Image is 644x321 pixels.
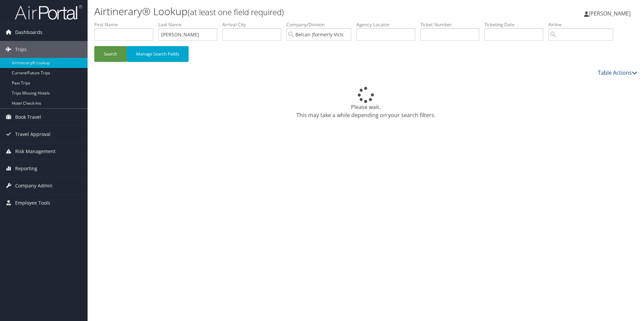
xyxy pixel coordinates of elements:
a: Table Actions [598,69,637,76]
label: Agency Locator [356,21,420,28]
button: Search [94,46,127,62]
h1: Airtinerary® Lookup [94,4,456,19]
a: [PERSON_NAME] [584,3,637,24]
img: airportal-logo.png [15,4,82,20]
label: Arrival City [222,21,286,28]
span: Company Admin [15,177,53,194]
label: Last Name [158,21,222,28]
span: Employee Tools [15,194,50,211]
label: Company/Division [286,21,356,28]
span: Travel Approval [15,126,51,143]
span: Book Travel [15,109,41,126]
label: First Name [94,21,158,28]
label: Ticket Number [420,21,484,28]
button: Manage Search Fields [127,46,189,62]
label: Ticketing Date [484,21,548,28]
span: [PERSON_NAME] [589,10,631,17]
label: Airline [548,21,618,28]
small: (at least one field required) [188,6,284,17]
span: Risk Management [15,143,56,160]
span: Trips [15,41,27,58]
div: Please wait. This may take a while depending on your search filters. [94,87,637,119]
span: Dashboards [15,24,42,41]
span: Reporting [15,160,37,177]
